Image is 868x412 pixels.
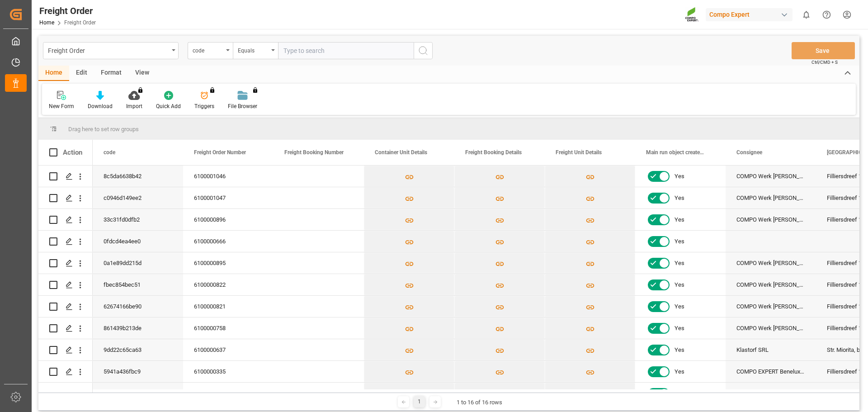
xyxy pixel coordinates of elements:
[93,339,183,360] div: 9dd22c65ca63
[675,275,684,295] span: Yes
[796,5,816,25] button: show 0 new notifications
[38,187,93,209] div: Press SPACE to select this row.
[68,126,139,133] span: Drag here to set row groups
[646,149,707,156] span: Main run object created Status
[183,339,274,360] div: 6100000637
[38,231,93,252] div: Press SPACE to select this row.
[238,44,269,55] div: Equals
[675,340,684,360] span: Yes
[675,253,684,274] span: Yes
[48,44,169,56] div: Freight Order
[278,42,414,59] input: Type to search
[38,274,93,296] div: Press SPACE to select this row.
[38,339,93,361] div: Press SPACE to select this row.
[43,42,179,59] button: open menu
[675,318,684,339] span: Yes
[93,231,183,252] div: 0fdcd4ea4ee0
[726,166,816,187] div: COMPO Werk [PERSON_NAME], COMPO Benelux N.V.
[128,66,156,81] div: View
[726,383,816,404] div: COMPO EXPERT Benelux N.V., CE_BENELUX, COMPO EXPERT Benelux N.V.
[193,44,223,55] div: code
[675,231,684,252] span: Yes
[726,361,816,382] div: COMPO EXPERT Benelux N.V., COMPO Benelux N.V., COMPO EXPERT Benelux N.V.
[706,8,793,21] div: Compo Expert
[49,102,74,110] div: New Form
[183,274,274,295] div: 6100000822
[39,4,96,18] div: Freight Order
[675,361,684,382] span: Yes
[93,383,183,404] div: f4343eb2ce56
[38,296,93,317] div: Press SPACE to select this row.
[38,66,69,81] div: Home
[183,209,274,230] div: 6100000896
[188,42,233,59] button: open menu
[726,274,816,295] div: COMPO Werk [PERSON_NAME], COMPO Benelux N.V.
[93,166,183,187] div: 8c5da6638b42
[93,296,183,317] div: 62674166be90
[94,66,128,81] div: Format
[706,6,796,23] button: Compo Expert
[792,42,855,59] button: Save
[726,296,816,317] div: COMPO Werk [PERSON_NAME], COMPO Benelux N.V.
[726,339,816,360] div: Klastorf SRL
[726,317,816,339] div: COMPO Werk [PERSON_NAME], COMPO Benelux N.V.
[38,209,93,231] div: Press SPACE to select this row.
[183,317,274,339] div: 6100000758
[675,166,684,187] span: Yes
[414,42,433,59] button: search button
[816,5,837,25] button: Help Center
[38,361,93,383] div: Press SPACE to select this row.
[726,209,816,230] div: COMPO Werk [PERSON_NAME], COMPO Benelux N.V.
[38,317,93,339] div: Press SPACE to select this row.
[556,149,602,156] span: Freight Unit Details
[284,149,344,156] span: Freight Booking Number
[736,149,762,156] span: Consignee
[93,361,183,382] div: 5941a436fbc9
[726,187,816,208] div: COMPO Werk [PERSON_NAME], COMPO Benelux N.V.
[183,383,274,404] div: 6100000337
[675,188,684,208] span: Yes
[93,274,183,295] div: fbec854bec51
[811,59,838,66] span: Ctrl/CMD + S
[93,187,183,208] div: c0946d149ee2
[675,296,684,317] span: Yes
[183,252,274,274] div: 6100000895
[457,398,502,407] div: 1 to 16 of 16 rows
[414,396,425,407] div: 1
[675,383,684,404] span: Yes
[39,19,54,26] a: Home
[93,252,183,274] div: 0a1e89dd215d
[93,317,183,339] div: 861439b213de
[69,66,94,81] div: Edit
[183,166,274,187] div: 6100001046
[194,149,246,156] span: Freight Order Number
[93,209,183,230] div: 33c31fd0dfb2
[63,148,82,156] div: Action
[726,252,816,274] div: COMPO Werk [PERSON_NAME], COMPO Benelux N.V.
[183,361,274,382] div: 6100000335
[675,209,684,230] span: Yes
[233,42,278,59] button: open menu
[375,149,427,156] span: Container Unit Details
[104,149,115,156] span: code
[38,166,93,187] div: Press SPACE to select this row.
[183,187,274,208] div: 6100001047
[465,149,522,156] span: Freight Booking Details
[183,296,274,317] div: 6100000821
[38,252,93,274] div: Press SPACE to select this row.
[183,231,274,252] div: 6100000666
[38,383,93,404] div: Press SPACE to select this row.
[88,102,113,110] div: Download
[156,102,181,110] div: Quick Add
[685,7,699,23] img: Screenshot%202023-09-29%20at%2010.02.21.png_1712312052.png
